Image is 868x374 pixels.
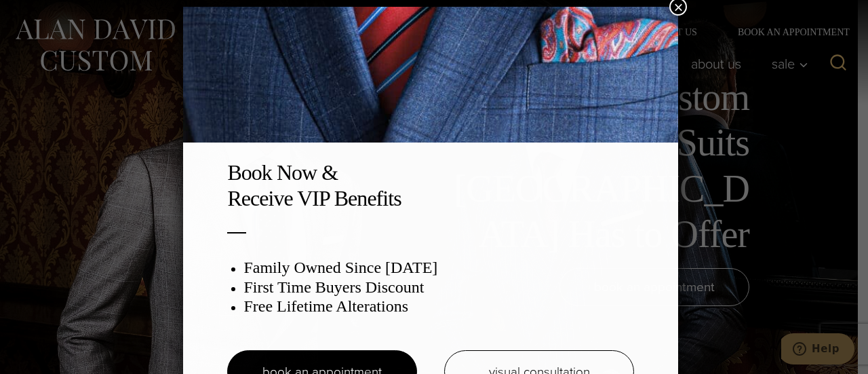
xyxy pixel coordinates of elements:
[243,297,634,316] h3: Free Lifetime Alterations
[31,10,58,22] span: Help
[243,278,634,297] h3: First Time Buyers Discount
[243,258,634,278] h3: Family Owned Since [DATE]
[227,160,634,212] h2: Book Now & Receive VIP Benefits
